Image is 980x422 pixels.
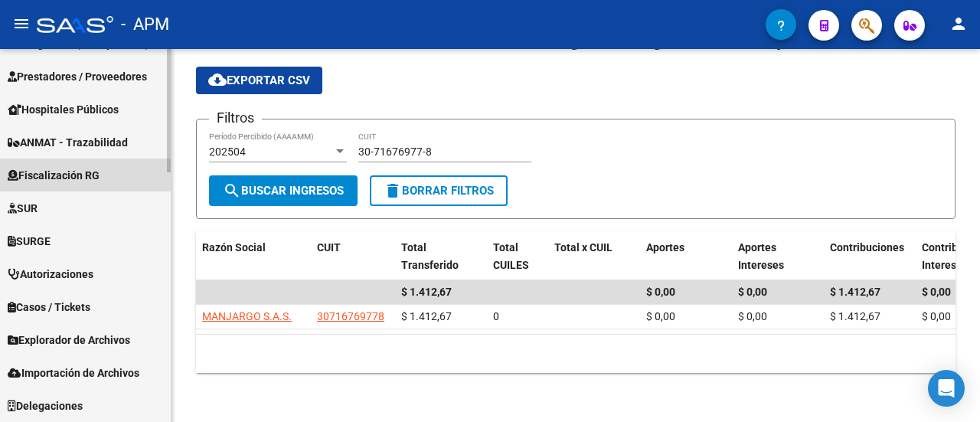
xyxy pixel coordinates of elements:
span: 30716769778 [317,310,384,322]
datatable-header-cell: CUIT [311,231,395,282]
span: $ 1.412,67 [401,310,452,322]
span: Aportes [646,241,684,254]
span: - APM [121,8,169,41]
span: Explorador de Archivos [8,332,130,348]
datatable-header-cell: Aportes [640,231,732,282]
mat-icon: cloud_download [208,70,227,89]
span: 202504 [209,146,246,158]
button: Borrar Filtros [370,175,508,206]
span: Exportar CSV [208,74,310,87]
span: Aportes Intereses [738,241,784,271]
span: $ 0,00 [738,286,767,298]
span: Fiscalización RG [8,167,100,184]
span: ANMAT - Trazabilidad [8,134,128,151]
button: Buscar Ingresos [209,175,358,206]
span: Total x CUIL [554,241,612,254]
span: Total Transferido [401,241,459,271]
datatable-header-cell: Aportes Intereses [732,231,824,282]
mat-icon: search [223,182,241,200]
span: $ 1.412,67 [830,286,880,298]
datatable-header-cell: Contribuciones [824,231,916,282]
span: 0 [493,310,499,322]
span: $ 1.412,67 [401,286,452,298]
span: Total CUILES [493,241,529,271]
span: Prestadores / Proveedores [8,68,147,85]
span: $ 0,00 [922,310,951,322]
span: SUR [8,200,38,217]
span: Razón Social [202,241,266,254]
datatable-header-cell: Razón Social [196,231,311,282]
span: Casos / Tickets [8,299,90,316]
span: Delegaciones [8,397,83,414]
span: Importación de Archivos [8,365,139,381]
span: CUIT [317,241,341,254]
span: SURGE [8,233,51,250]
span: Hospitales Públicos [8,101,119,118]
span: MANJARGO S.A.S. [202,310,292,322]
datatable-header-cell: Total Transferido [395,231,487,282]
span: $ 0,00 [646,310,675,322]
div: Open Intercom Messenger [928,370,965,407]
h3: Filtros [209,107,262,129]
datatable-header-cell: Total CUILES [487,231,548,282]
span: Buscar Ingresos [223,184,344,198]
mat-icon: delete [384,182,402,200]
span: $ 0,00 [922,286,951,298]
mat-icon: menu [12,15,31,33]
span: $ 1.412,67 [830,310,880,322]
span: $ 0,00 [738,310,767,322]
datatable-header-cell: Total x CUIL [548,231,640,282]
span: Autorizaciones [8,266,93,283]
mat-icon: person [949,15,968,33]
span: $ 0,00 [646,286,675,298]
span: Borrar Filtros [384,184,494,198]
span: Contribuciones [830,241,904,254]
button: Exportar CSV [196,67,322,94]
